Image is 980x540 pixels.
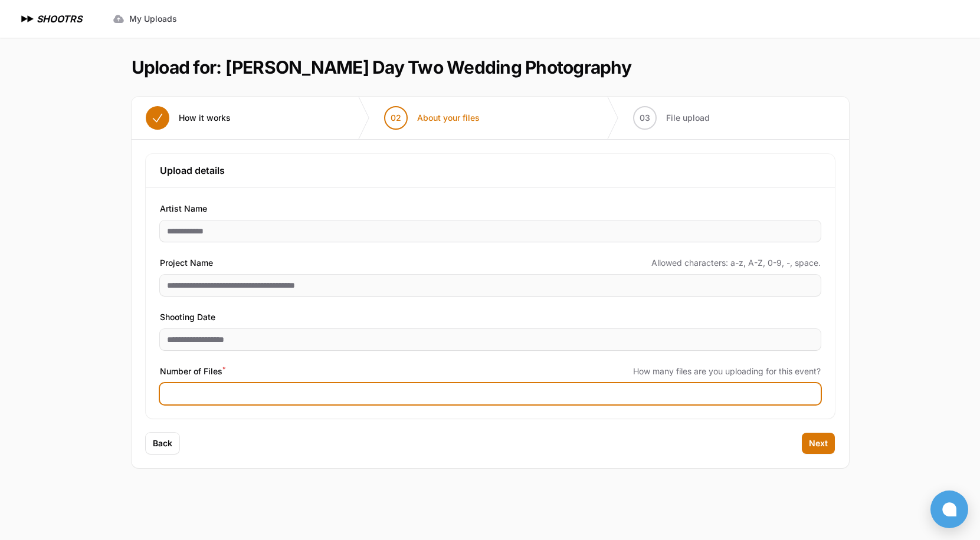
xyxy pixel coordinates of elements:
h3: Upload details [160,163,821,177]
span: Next [809,437,828,449]
h1: SHOOTRS [37,12,82,26]
span: How it works [179,112,231,124]
span: Allowed characters: a-z, A-Z, 0-9, -, space. [651,257,821,269]
a: My Uploads [106,8,184,29]
span: Number of Files [160,364,225,378]
span: 03 [640,112,650,124]
button: 02 About your files [370,97,494,139]
span: Artist Name [160,202,207,216]
span: File upload [666,112,710,124]
span: Back [153,437,172,449]
span: My Uploads [129,13,177,25]
button: 03 File upload [619,97,724,139]
span: Shooting Date [160,310,215,324]
h1: Upload for: [PERSON_NAME] Day Two Wedding Photography [132,57,631,78]
img: SHOOTRS [19,12,37,26]
button: Back [146,433,179,454]
button: Next [802,433,835,454]
span: How many files are you uploading for this event? [633,366,821,377]
span: 02 [391,112,401,124]
a: SHOOTRS SHOOTRS [19,12,82,26]
button: Open chat window [930,490,968,528]
button: How it works [132,97,245,139]
span: Project Name [160,256,213,270]
span: About your files [417,112,480,124]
